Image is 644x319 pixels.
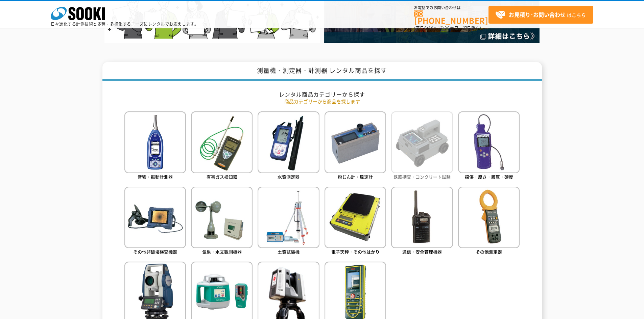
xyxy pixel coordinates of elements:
[124,111,186,173] img: 音響・振動計測器
[191,111,253,173] img: 有害ガス検知器
[391,111,453,173] img: 鉄筋探査・コンクリート試験
[458,111,520,173] img: 探傷・厚さ・膜厚・硬度
[325,111,386,181] a: 粉じん計・風速計
[458,187,520,248] img: その他測定器
[325,111,386,173] img: 粉じん計・風速計
[414,6,488,10] span: お電話でのお問い合わせは
[325,187,386,248] img: 電子天秤・その他はかり
[402,248,442,255] span: 通信・安全管理機器
[258,111,319,173] img: 水質測定器
[138,174,173,180] span: 音響・振動計測器
[391,187,453,248] img: 通信・安全管理機器
[207,174,237,180] span: 有害ガス検知器
[424,25,434,31] span: 8:50
[414,25,481,31] span: (平日 ～ 土日、祝日除く)
[414,10,488,24] a: [PHONE_NUMBER]
[258,187,319,248] img: 土質試験機
[278,174,300,180] span: 水質測定器
[391,187,453,257] a: 通信・安全管理機器
[191,187,253,257] a: 気象・水文観測機器
[124,111,186,181] a: 音響・振動計測器
[488,6,593,24] a: お見積り･お問い合わせはこちら
[331,248,380,255] span: 電子天秤・その他はかり
[258,187,319,257] a: 土質試験機
[476,248,502,255] span: その他測定器
[51,22,199,26] p: 日々進化する計測技術と多種・多様化するニーズにレンタルでお応えします。
[124,98,520,105] p: 商品カテゴリーから商品を探します
[325,187,386,257] a: 電子天秤・その他はかり
[133,248,177,255] span: その他非破壊検査機器
[338,174,373,180] span: 粉じん計・風速計
[202,248,242,255] span: 気象・水文観測機器
[458,187,520,257] a: その他測定器
[258,111,319,181] a: 水質測定器
[102,62,542,81] h1: 測量機・測定器・計測器 レンタル商品を探す
[278,248,300,255] span: 土質試験機
[495,10,586,20] span: はこちら
[124,91,520,98] h2: レンタル商品カテゴリーから探す
[191,187,253,248] img: 気象・水文観測機器
[124,187,186,257] a: その他非破壊検査機器
[191,111,253,181] a: 有害ガス検知器
[438,25,450,31] span: 17:30
[509,10,566,19] strong: お見積り･お問い合わせ
[465,174,513,180] span: 探傷・厚さ・膜厚・硬度
[458,111,520,181] a: 探傷・厚さ・膜厚・硬度
[393,174,451,180] span: 鉄筋探査・コンクリート試験
[124,187,186,248] img: その他非破壊検査機器
[391,111,453,181] a: 鉄筋探査・コンクリート試験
